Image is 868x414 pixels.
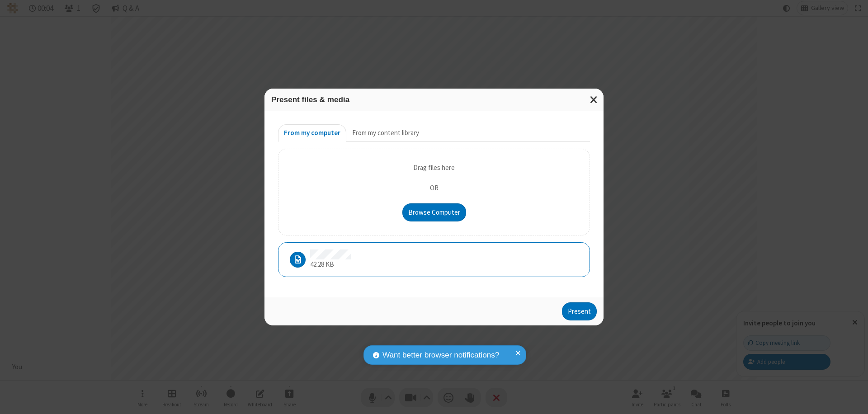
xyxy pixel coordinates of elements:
button: From my content library [346,124,425,142]
p: 42.28 KB [310,259,351,270]
button: Browse Computer [402,203,466,221]
h3: Present files & media [271,95,597,104]
button: Present [562,302,597,320]
div: Upload Background [278,149,590,235]
button: Close modal [585,89,604,111]
span: Want better browser notifications? [382,349,499,361]
button: From my computer [278,124,346,142]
